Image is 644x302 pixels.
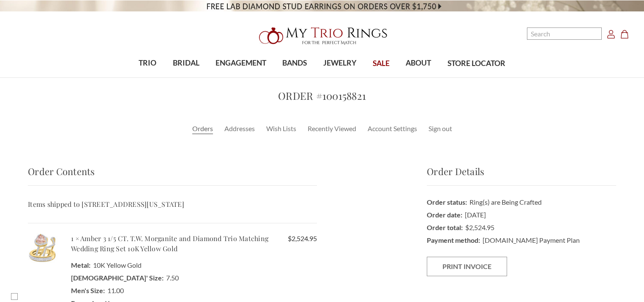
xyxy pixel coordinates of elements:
a: SALE [365,50,398,77]
dd: [DATE] [427,209,616,221]
a: Recently Viewed [308,124,356,134]
dd: 10K Yellow Gold [71,259,317,272]
a: JEWELRY [315,49,365,77]
input: Search [527,27,602,40]
a: Addresses [224,124,255,134]
dt: Order date: [427,209,462,221]
a: TRIO [131,49,164,77]
span: STORE LOCATOR [448,58,505,69]
dd: Ring(s) are Being Crafted [427,196,616,209]
a: Account [607,29,615,39]
span: ABOUT [406,58,431,69]
dd: 7.50 [71,272,317,284]
dd: $2,524.95 [427,221,616,234]
dt: Order total: [427,221,463,234]
span: BRIDAL [173,58,199,69]
a: Wish Lists [266,124,296,134]
h2: Order #100158821 [28,88,616,103]
h5: Items shipped to [STREET_ADDRESS][US_STATE] [28,199,317,209]
span: JEWELRY [323,58,357,69]
span: BANDS [282,58,307,69]
button: submenu toggle [414,77,423,78]
a: My Trio Rings [187,22,457,49]
button: submenu toggle [237,77,245,78]
h3: Order Contents [28,165,317,186]
button: submenu toggle [182,77,190,78]
span: ENGAGEMENT [216,58,266,69]
button: submenu toggle [143,77,152,78]
a: Account Settings [368,124,417,134]
dt: Payment method: [427,234,480,247]
button: Print Invoice [427,257,507,276]
button: submenu toggle [290,77,299,78]
svg: cart.cart_preview [620,30,629,38]
img: Photo of Amber 3 1/5 ct tw. Heart Solitaire Trio Set 10K Yellow Gold [BT260Y-C000] [28,233,57,263]
a: Orders [192,124,213,134]
a: ENGAGEMENT [207,49,274,77]
a: BRIDAL [164,49,207,77]
svg: Account [607,30,615,38]
a: BANDS [274,49,315,77]
h5: 1 × Amber 3 1/5 CT. T.W. Morganite and Diamond Trio Matching Wedding Ring Set 10K Yellow Gold [71,233,317,254]
a: Cart with 0 items [620,29,634,39]
img: My Trio Rings [254,22,390,49]
a: ABOUT [398,49,439,77]
button: submenu toggle [336,77,344,78]
dt: Order status: [427,196,467,209]
h3: Order Details [427,165,616,186]
span: TRIO [139,58,156,69]
a: Sign out [428,124,452,134]
dd: 11.00 [71,284,317,297]
span: $2,524.95 [288,233,317,244]
a: STORE LOCATOR [439,50,513,77]
span: SALE [373,58,390,69]
dd: [DOMAIN_NAME] Payment Plan [427,234,616,247]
